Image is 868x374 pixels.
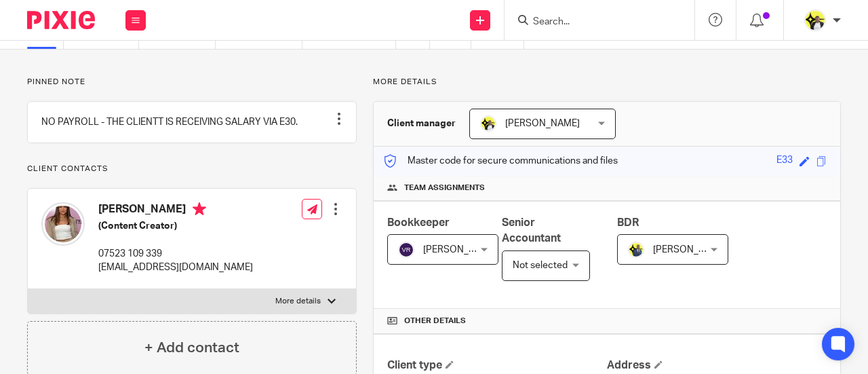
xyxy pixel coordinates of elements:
[27,77,357,88] p: Pinned note
[404,316,466,326] span: Other details
[532,16,654,29] input: Search
[653,245,728,255] span: [PERSON_NAME]
[275,296,321,307] p: More details
[398,242,414,258] img: svg%3E
[27,164,357,174] p: Client contacts
[404,183,485,193] span: Team assignments
[776,153,793,169] div: E33
[98,247,253,261] p: 07523 109 339
[502,217,561,244] span: Senior Accountant
[41,202,85,246] img: Samie%20Elishi.jpg
[98,219,253,233] h5: (Content Creator)
[607,358,827,373] h4: Address
[373,77,841,88] p: More details
[144,337,239,358] h4: + Add contact
[384,154,618,168] p: Master code for secure communications and files
[387,358,607,373] h4: Client type
[387,217,450,228] span: Bookkeeper
[505,119,580,128] span: [PERSON_NAME]
[98,202,253,219] h4: [PERSON_NAME]
[423,245,498,255] span: [PERSON_NAME]
[387,117,456,130] h3: Client manager
[480,115,496,132] img: Carine-Starbridge.jpg
[513,261,568,270] span: Not selected
[617,217,639,228] span: BDR
[98,261,253,274] p: [EMAIL_ADDRESS][DOMAIN_NAME]
[628,242,644,258] img: Dennis-Starbridge.jpg
[27,11,95,29] img: Pixie
[193,202,206,216] i: Primary
[804,10,826,31] img: Carine-Starbridge.jpg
